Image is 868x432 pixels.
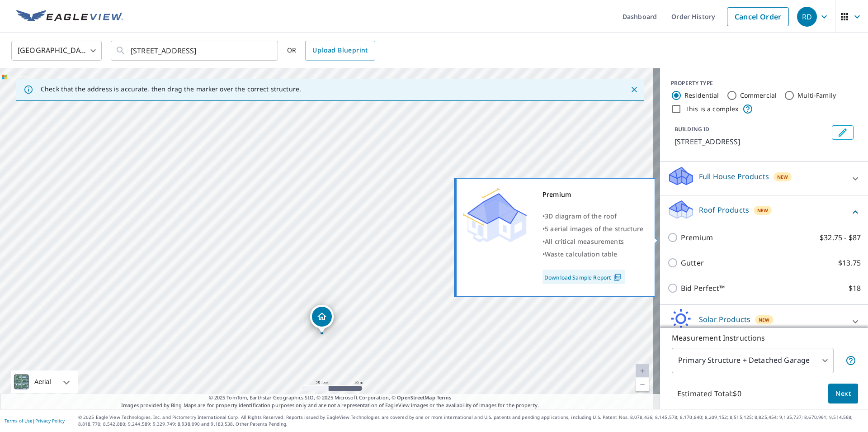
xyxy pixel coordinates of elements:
p: BUILDING ID [675,125,709,133]
button: Edit building 1 [832,125,854,140]
button: Next [828,384,858,404]
span: Upload Blueprint [312,45,368,56]
span: Next [835,388,851,399]
div: [GEOGRAPHIC_DATA] [11,38,102,63]
p: Full House Products [699,171,769,182]
label: This is a complex [685,104,739,114]
span: Your report will include the primary structure and a detached garage if one exists. [845,355,856,366]
div: Roof ProductsNew [667,199,861,225]
p: Gutter [681,257,704,268]
a: Cancel Order [727,7,789,26]
span: New [759,316,769,323]
p: Measurement Instructions [672,332,856,343]
div: • [542,248,643,261]
div: Primary Structure + Detached Garage [672,348,834,373]
div: Aerial [11,370,78,393]
p: [STREET_ADDRESS] [675,136,828,147]
label: Commercial [740,91,777,100]
p: | [5,418,65,423]
a: Terms of Use [5,418,33,424]
span: 5 aerial images of the structure [545,224,643,233]
p: $13.75 [838,257,861,268]
div: • [542,210,643,223]
input: Search by address or latitude-longitude [131,38,259,63]
img: Pdf Icon [611,273,623,281]
p: Bid Perfect™ [681,283,725,294]
span: © 2025 TomTom, Earthstar Geographics SIO, © 2025 Microsoft Corporation, © [209,394,452,402]
div: Premium [542,188,643,201]
div: Solar ProductsNew [667,309,861,334]
a: Upload Blueprint [305,41,375,61]
a: Download Sample Report [542,270,625,284]
p: Premium [681,232,713,243]
p: Check that the address is accurate, then drag the marker over the correct structure. [41,85,301,93]
div: Full House ProductsNew [667,166,861,191]
span: 3D diagram of the roof [545,212,617,220]
p: Roof Products [699,204,749,215]
p: $18 [849,283,861,294]
img: Premium [463,188,527,242]
p: © 2025 Eagle View Technologies, Inc. and Pictometry International Corp. All Rights Reserved. Repo... [78,414,863,427]
label: Residential [684,91,719,100]
a: Terms [437,394,452,401]
a: OpenStreetMap [397,394,435,401]
p: $32.75 - $87 [820,232,861,243]
div: PROPERTY TYPE [671,79,857,87]
span: New [777,173,788,180]
div: Dropped pin, building 1, Residential property, 505 Hampton Ave Lakeland, FL 33801 [310,305,334,333]
div: • [542,223,643,235]
p: Estimated Total: $0 [670,384,749,404]
span: New [757,207,768,214]
a: Privacy Policy [35,418,65,424]
span: All critical measurements [545,237,624,246]
div: OR [287,41,375,61]
a: Current Level 20, Zoom Out [636,378,649,391]
div: Aerial [32,370,54,393]
div: • [542,235,643,248]
span: Waste calculation table [545,250,617,258]
a: Current Level 20, Zoom In Disabled [636,364,649,378]
button: Close [628,84,640,95]
div: RD [797,7,817,27]
p: Solar Products [699,314,750,325]
img: EV Logo [16,10,123,24]
label: Multi-Family [797,91,836,100]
